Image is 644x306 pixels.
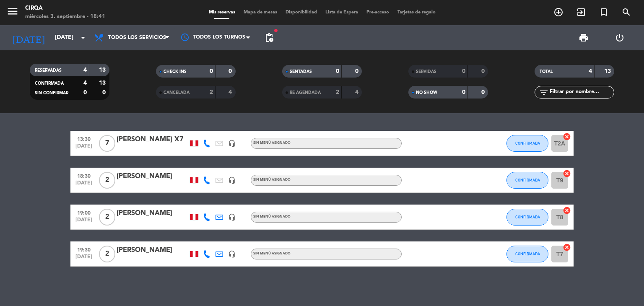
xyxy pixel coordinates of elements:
[515,252,540,256] span: CONFIRMADA
[228,176,236,184] i: headset_mic
[355,68,360,74] strong: 0
[73,244,94,254] span: 19:30
[253,178,291,182] span: Sin menú asignado
[253,215,291,218] span: Sin menú asignado
[462,68,465,74] strong: 0
[506,172,548,189] button: CONFIRMADA
[515,178,540,182] span: CONFIRMADA
[281,10,321,15] span: Disponibilidad
[239,10,281,15] span: Mapa de mesas
[253,252,291,255] span: Sin menú asignado
[579,33,589,43] span: print
[83,67,87,73] strong: 4
[604,68,613,74] strong: 13
[253,141,291,145] span: Sin menú asignado
[563,132,571,141] i: cancel
[25,13,105,21] div: miércoles 3. septiembre - 18:41
[102,90,107,96] strong: 0
[164,70,187,74] span: CHECK INS
[99,246,115,262] span: 2
[621,7,631,17] i: search
[462,89,465,95] strong: 0
[563,243,571,252] i: cancel
[506,246,548,262] button: CONFIRMADA
[73,207,94,217] span: 19:00
[515,141,540,145] span: CONFIRMADA
[362,10,393,15] span: Pre-acceso
[83,90,87,96] strong: 0
[108,35,166,41] span: Todos los servicios
[576,7,586,17] i: exit_to_app
[99,135,115,152] span: 7
[540,70,553,74] span: TOTAL
[506,135,548,152] button: CONFIRMADA
[416,91,437,95] span: NO SHOW
[164,91,190,95] span: CANCELADA
[563,206,571,215] i: cancel
[25,4,105,13] div: CIRQA
[290,91,321,95] span: RE AGENDADA
[336,68,339,74] strong: 0
[73,171,94,180] span: 18:30
[549,88,614,97] input: Filtrar por nombre...
[273,28,278,33] span: fiber_manual_record
[210,68,213,74] strong: 0
[73,134,94,143] span: 13:30
[506,209,548,226] button: CONFIRMADA
[599,7,609,17] i: turned_in_not
[229,68,234,74] strong: 0
[35,81,64,86] span: CONFIRMADA
[264,33,274,43] span: pending_actions
[553,7,563,17] i: add_circle_outline
[6,29,51,47] i: [DATE]
[515,215,540,219] span: CONFIRMADA
[117,208,188,219] div: [PERSON_NAME]
[539,87,549,97] i: filter_list
[481,89,486,95] strong: 0
[117,245,188,256] div: [PERSON_NAME]
[563,169,571,178] i: cancel
[99,80,107,86] strong: 13
[481,68,486,74] strong: 0
[228,140,236,147] i: headset_mic
[6,5,19,21] button: menu
[228,250,236,258] i: headset_mic
[35,91,68,95] span: SIN CONFIRMAR
[615,33,625,43] i: power_settings_new
[117,134,188,145] div: [PERSON_NAME] X7
[6,5,19,18] i: menu
[589,68,592,74] strong: 4
[416,70,436,74] span: SERVIDAS
[35,68,62,73] span: RESERVADAS
[99,172,115,189] span: 2
[290,70,312,74] span: SENTADAS
[228,213,236,221] i: headset_mic
[355,89,360,95] strong: 4
[99,67,107,73] strong: 13
[393,10,440,15] span: Tarjetas de regalo
[210,89,213,95] strong: 2
[83,80,87,86] strong: 4
[78,33,88,43] i: arrow_drop_down
[229,89,234,95] strong: 4
[99,209,115,226] span: 2
[336,89,339,95] strong: 2
[73,254,94,264] span: [DATE]
[73,217,94,227] span: [DATE]
[73,180,94,190] span: [DATE]
[117,171,188,182] div: [PERSON_NAME]
[205,10,239,15] span: Mis reservas
[321,10,362,15] span: Lista de Espera
[73,143,94,153] span: [DATE]
[602,25,638,50] div: LOG OUT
